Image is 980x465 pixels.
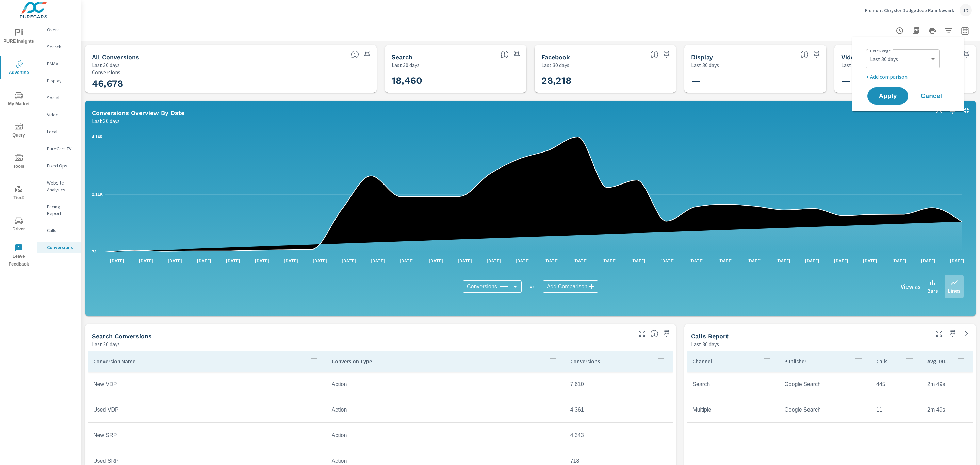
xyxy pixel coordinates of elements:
[691,75,819,86] h3: —
[105,257,129,264] p: [DATE]
[565,376,673,393] td: 7,610
[2,60,35,77] span: Advertise
[467,283,497,290] span: Conversions
[308,257,332,264] p: [DATE]
[942,24,955,37] button: Apply Filters
[565,401,673,418] td: 4,361
[250,257,274,264] p: [DATE]
[482,257,506,264] p: [DATE]
[351,50,359,59] span: All Conversions include Actions, Leads and Unmapped Conversions
[887,257,911,264] p: [DATE]
[192,257,216,264] p: [DATE]
[918,93,945,99] span: Cancel
[395,257,419,264] p: [DATE]
[92,340,120,348] p: Last 30 days
[47,203,75,217] p: Pacing Report
[779,376,871,393] td: Google Search
[637,328,648,339] button: Make Fullscreen
[37,42,81,52] div: Search
[871,401,922,418] td: 11
[829,257,853,264] p: [DATE]
[874,93,901,99] span: Apply
[569,257,592,264] p: [DATE]
[362,49,373,60] span: Save this to your personalized report
[687,401,779,418] td: Multiple
[650,330,658,338] span: Search Conversions include Actions, Leads and Unmapped Conversions
[626,257,650,264] p: [DATE]
[47,145,75,152] p: PureCars TV
[92,333,152,340] h5: Search Conversions
[948,287,960,295] p: Lines
[92,69,370,75] p: Conversions
[37,59,81,69] div: PMAX
[961,105,972,116] button: Minimize Widget
[661,49,672,60] span: Save this to your personalized report
[841,53,858,61] h5: Video
[326,427,565,444] td: Action
[326,376,565,393] td: Action
[2,244,35,268] span: Leave Feedback
[522,284,543,290] p: vs
[934,328,945,339] button: Make Fullscreen
[332,358,543,365] p: Conversion Type
[337,257,361,264] p: [DATE]
[927,287,938,295] p: Bars
[922,401,973,418] td: 2m 49s
[922,376,973,393] td: 2m 49s
[93,358,305,365] p: Conversion Name
[841,61,869,69] p: Last 30 days
[961,49,972,60] span: Save this to your personalized report
[867,87,908,105] button: Apply
[92,250,97,254] text: 72
[2,154,35,171] span: Tools
[92,78,370,90] h3: 46,678
[511,257,535,264] p: [DATE]
[392,61,420,69] p: Last 30 days
[547,283,587,290] span: Add Comparison
[945,257,969,264] p: [DATE]
[47,244,75,251] p: Conversions
[453,257,477,264] p: [DATE]
[47,43,75,50] p: Search
[326,401,565,418] td: Action
[871,376,922,393] td: 445
[876,358,900,365] p: Calls
[541,75,669,86] h3: 28,218
[911,87,952,105] button: Cancel
[2,185,35,202] span: Tier2
[2,91,35,108] span: My Market
[37,127,81,137] div: Local
[92,61,120,69] p: Last 30 days
[958,24,972,37] button: Select Date Range
[37,25,81,35] div: Overall
[47,128,75,135] p: Local
[2,123,35,139] span: Query
[779,401,871,418] td: Google Search
[565,427,673,444] td: 4,343
[37,178,81,195] div: Website Analytics
[947,328,958,339] span: Save this to your personalized report
[37,202,81,219] div: Pacing Report
[687,376,779,393] td: Search
[742,257,766,264] p: [DATE]
[424,257,448,264] p: [DATE]
[37,242,81,253] div: Conversions
[47,227,75,234] p: Calls
[661,328,672,339] span: Save this to your personalized report
[47,94,75,101] p: Social
[501,50,509,59] span: Search Conversions include Actions, Leads and Unmapped Conversions.
[47,77,75,84] p: Display
[88,376,326,393] td: New VDP
[2,217,35,233] span: Driver
[543,280,598,293] div: Add Comparison
[784,358,849,365] p: Publisher
[691,340,719,348] p: Last 30 days
[37,93,81,103] div: Social
[858,257,882,264] p: [DATE]
[37,161,81,171] div: Fixed Ops
[650,50,658,59] span: All conversions reported from Facebook with duplicates filtered out
[392,53,412,61] h5: Search
[92,53,139,61] h5: All Conversions
[47,60,75,67] p: PMAX
[47,162,75,169] p: Fixed Ops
